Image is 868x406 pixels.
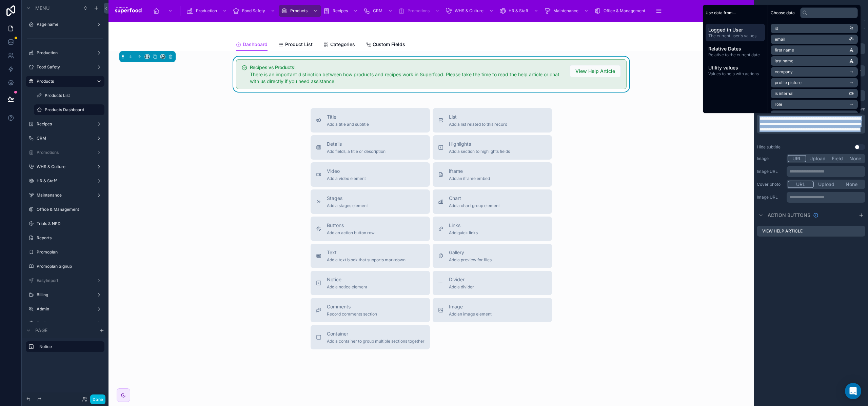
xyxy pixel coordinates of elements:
label: Admin [37,306,91,312]
a: WHS & Culture [37,164,91,169]
span: Recipes [333,8,348,14]
button: DetailsAdd fields, a title or description [311,135,430,160]
label: Products List [45,93,100,98]
span: Use data from... [706,10,736,16]
a: Food Safety [231,5,279,17]
button: URL [788,155,806,162]
button: ListAdd a list related to this record [433,108,552,133]
span: Add a notice element [327,284,367,290]
span: Image [449,303,492,310]
button: View Help Article [570,65,621,77]
label: Image [757,156,784,161]
label: Products Dashboard [45,107,100,113]
label: Page name [37,22,91,27]
span: Relative to the current date [708,52,762,58]
button: GalleryAdd a preview for files [433,244,552,268]
span: Buttons [327,222,375,229]
a: Recipes [321,5,361,17]
span: Add a video element [327,176,366,181]
a: Dashboard [236,38,268,51]
span: Menu [35,5,50,12]
span: Container [327,330,425,337]
a: Maintenance [542,5,592,17]
a: Trials & NPD [37,221,100,226]
button: Done [90,394,105,404]
span: There is an important distinction between how products and recipes work in Superfood. Please take... [250,72,559,84]
a: Custom Fields [366,38,405,52]
a: HR & Staff [37,178,91,184]
label: Production [37,50,91,56]
span: iframe [449,168,490,175]
a: Office & Management [592,5,650,17]
div: scrollable content [22,338,108,359]
button: URL [788,181,814,188]
span: Add a container to group multiple sections together [327,339,425,344]
button: StagesAdd a stages element [311,189,430,214]
label: Cover photo [757,182,784,187]
div: scrollable content [703,21,768,82]
label: CRM [37,136,91,141]
label: Office & Management [37,207,100,212]
a: Settings [37,321,91,326]
label: View Help Article [762,228,803,234]
button: TitleAdd a title and subtitle [311,108,430,133]
div: scrollable content [787,166,865,177]
span: Highlights [449,141,510,147]
span: Add a section to highlights fields [449,149,510,154]
span: Add a divider [449,284,474,290]
a: Food Safety [37,64,91,70]
button: LinksAdd quick links [433,217,552,241]
label: Billing [37,292,91,298]
button: Upload [806,155,829,162]
label: Image URL [757,169,784,174]
a: Products [279,5,321,17]
span: Add an action button row [327,230,375,236]
label: Notice [39,344,99,349]
label: Image URL [757,195,784,200]
a: Production [184,5,231,17]
a: EasyImport [37,278,91,283]
span: Food Safety [242,8,265,14]
label: Promotions [37,150,91,155]
div: scrollable content [148,3,712,18]
span: Action buttons [768,212,810,219]
a: HR & Staff [497,5,542,17]
label: Promoplan [37,249,100,255]
span: Add a list related to this record [449,122,507,127]
a: Product List [278,38,313,52]
span: Stages [327,195,368,202]
a: Categories [323,38,355,52]
span: Add a chart group element [449,203,500,208]
span: Office & Management [604,8,645,14]
button: ButtonsAdd an action button row [311,217,430,241]
span: WHS & Culture [455,8,484,14]
div: scrollable content [757,115,865,134]
span: Add fields, a title or description [327,149,386,154]
span: Title [327,114,369,120]
span: Text [327,249,406,256]
button: None [846,155,864,162]
span: HR & Staff [509,8,528,14]
label: Maintenance [37,192,91,198]
span: Page [35,327,47,334]
span: Add an iframe embed [449,176,490,181]
img: App logo [114,5,143,16]
span: Record comments section [327,311,377,317]
span: Categories [330,41,355,48]
span: Relative Dates [708,45,762,52]
span: Logged in User [708,26,762,33]
div: There is an important distinction between how products and recipes work in Superfood. Please take... [250,71,564,85]
button: iframeAdd an iframe embed [433,162,552,187]
span: Links [449,222,478,229]
a: Reports [37,235,100,241]
div: Open Intercom Messenger [845,383,861,399]
label: Promoplan Signup [37,264,100,269]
